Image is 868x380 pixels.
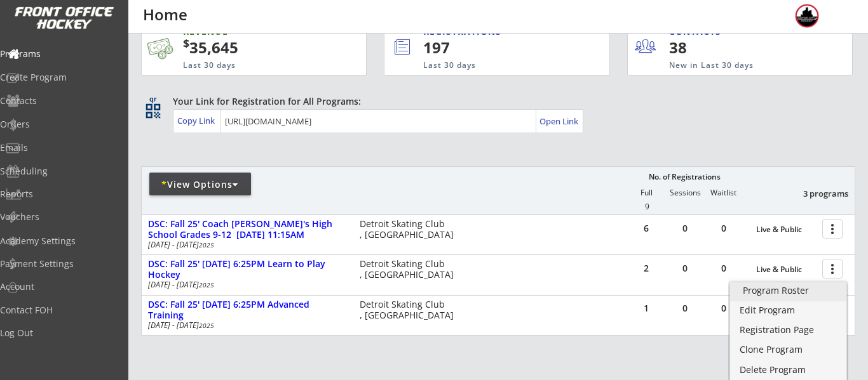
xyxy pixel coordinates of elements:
div: 38 [669,37,747,58]
div: 197 [423,37,566,58]
div: 0 [705,264,743,273]
div: Edit Program [740,306,837,315]
button: more_vert [822,259,843,278]
em: 2025 [199,280,214,289]
a: Edit Program [730,302,846,321]
div: 35,645 [183,37,326,58]
div: Detroit Skating Club , [GEOGRAPHIC_DATA] [360,219,459,240]
div: New in Last 30 days [669,60,793,71]
div: Live & Public [756,265,816,274]
div: Copy Link [177,115,217,126]
div: 0 [666,224,704,233]
div: Full [627,188,665,197]
div: View Options [149,178,251,191]
div: Detroit Skating Club , [GEOGRAPHIC_DATA] [360,259,459,280]
div: No. of Registrations [645,173,724,181]
div: DSC: Fall 25' [DATE] 6:25PM Advanced Training [148,299,346,321]
div: Open Link [539,116,580,127]
div: Live & Public [756,225,816,234]
div: Detroit Skating Club , [GEOGRAPHIC_DATA] [360,299,459,321]
em: 2025 [199,321,214,330]
button: more_vert [822,219,843,239]
div: DSC: Fall 25' [DATE] 6:25PM Learn to Play Hockey [148,259,346,280]
div: Last 30 days [423,60,557,71]
div: [DATE] - [DATE] [148,322,342,329]
div: 0 [666,304,704,313]
div: 3 programs [782,188,848,199]
div: Your Link for Registration for All Programs: [173,95,816,108]
div: Sessions [666,188,704,197]
div: Registration Page [740,325,837,334]
div: Waitlist [704,188,742,197]
sup: $ [183,36,189,51]
button: qr_code [144,102,163,121]
div: 9 [628,202,666,211]
div: 1 [627,304,665,313]
div: DSC: Fall 25' Coach [PERSON_NAME]'s High School Grades 9-12 [DATE] 11:15AM [148,219,346,240]
div: 0 [705,224,743,233]
div: Program Roster [743,286,834,295]
a: Registration Page [730,322,846,341]
a: Program Roster [730,282,846,301]
div: 0 [666,264,704,273]
em: 2025 [199,240,214,249]
div: Clone Program [740,345,837,354]
div: [DATE] - [DATE] [148,241,342,249]
a: Open Link [539,112,580,130]
div: Delete Program [740,365,837,374]
div: qr [145,95,160,103]
div: 2 [627,264,665,273]
div: [DATE] - [DATE] [148,281,342,289]
div: Last 30 days [183,60,309,71]
div: 0 [705,304,743,313]
div: 6 [627,224,665,233]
